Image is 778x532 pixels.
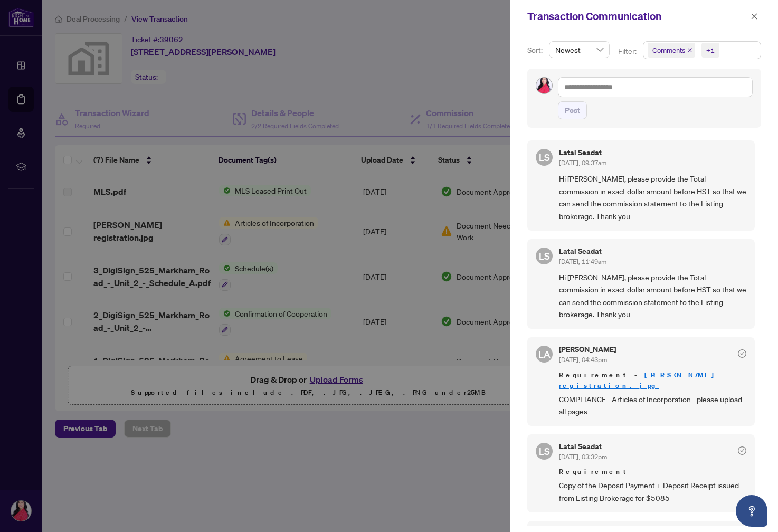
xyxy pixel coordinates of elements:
span: LS [539,150,550,165]
h5: Latai Seadat [559,443,607,450]
button: Post [558,101,587,119]
img: Profile Icon [536,78,552,93]
h5: Latai Seadat [559,248,606,255]
span: Comments [648,43,695,58]
span: [DATE], 03:32pm [559,453,607,461]
span: Hi [PERSON_NAME], please provide the Total commission in exact dollar amount before HST so that w... [559,173,746,222]
span: Requirement - [559,370,746,391]
span: [DATE], 09:37am [559,159,606,167]
span: COMPLIANCE - Articles of Incorporation - please upload all pages [559,393,746,418]
span: close [687,47,692,53]
span: Requirement [559,467,746,477]
span: Copy of the Deposit Payment + Deposit Receipt issued from Listing Brokerage for $5085 [559,479,746,504]
p: Sort: [527,44,545,56]
span: Newest [555,42,603,58]
div: +1 [706,45,715,55]
span: LS [539,444,550,459]
span: Hi [PERSON_NAME], please provide the Total commission in exact dollar amount before HST so that w... [559,271,746,321]
p: Filter: [618,45,638,57]
span: check-circle [738,446,746,455]
h5: [PERSON_NAME] [559,346,616,353]
span: [DATE], 11:49am [559,258,606,265]
span: [DATE], 04:43pm [559,356,607,364]
span: LS [539,249,550,263]
span: close [751,13,758,20]
h5: Latai Seadat [559,149,606,156]
button: Open asap [736,495,767,527]
span: LA [538,347,551,362]
span: Comments [652,45,685,55]
a: [PERSON_NAME] registration.jpg [559,370,720,390]
div: Transaction Communication [527,8,747,24]
span: check-circle [738,349,746,358]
